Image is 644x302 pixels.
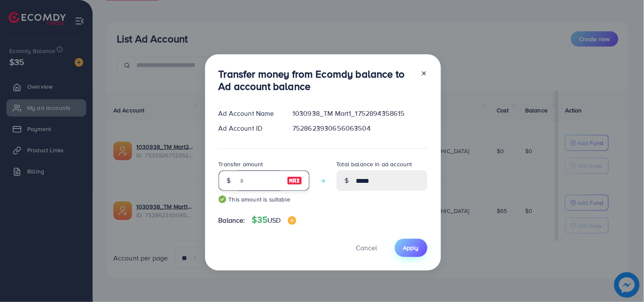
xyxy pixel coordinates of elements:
[337,160,412,168] label: Total balance in ad account
[252,215,296,225] h4: $35
[219,68,414,92] h3: Transfer money from Ecomdy balance to Ad account balance
[346,239,388,257] button: Cancel
[356,243,377,252] span: Cancel
[219,196,226,203] img: guide
[219,215,245,225] span: Balance:
[219,195,309,204] small: This amount is suitable
[395,239,427,257] button: Apply
[212,109,286,118] div: Ad Account Name
[267,215,281,225] span: USD
[286,109,434,118] div: 1030938_TM Mart1_1752894358615
[219,160,263,168] label: Transfer amount
[403,243,419,252] span: Apply
[288,216,296,225] img: image
[287,176,302,186] img: image
[286,123,434,133] div: 7528623930656063504
[212,123,286,133] div: Ad Account ID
